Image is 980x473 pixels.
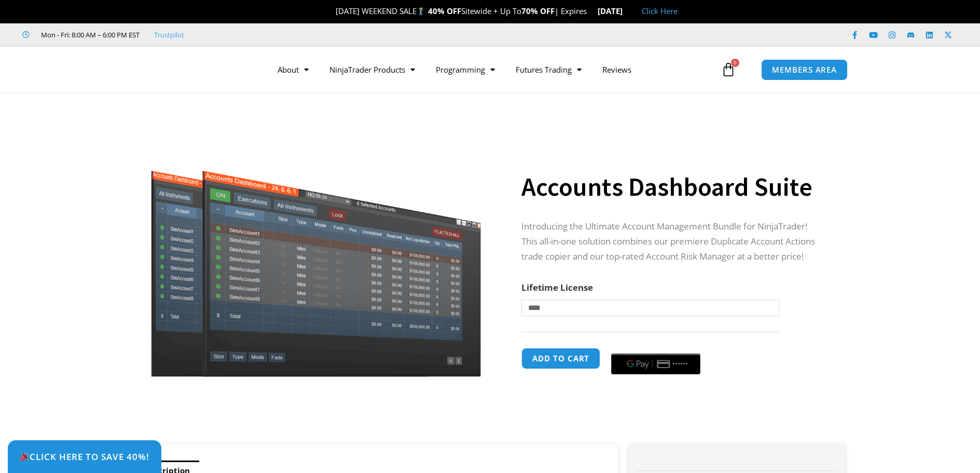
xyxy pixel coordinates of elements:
nav: Menu [267,58,719,82]
a: Click Here [642,6,678,16]
a: 🎉Click Here to save 40%! [8,440,161,473]
span: [DATE] WEEKEND SALE Sitewide + Up To | Expires [325,6,597,16]
a: Clear options [521,321,537,329]
img: Screenshot 2024-08-26 155710eeeee [149,111,483,377]
a: MEMBERS AREA [761,59,848,80]
button: Add to cart [521,348,600,369]
iframe: Secure payment input frame [609,346,702,347]
img: 🎉 [327,7,335,15]
strong: 40% OFF [428,6,461,16]
a: About [267,58,319,82]
span: 0 [731,59,739,67]
a: NinjaTrader Products [319,58,425,82]
h1: Accounts Dashboard Suite [521,169,824,205]
a: Programming [425,58,505,82]
a: 0 [706,55,751,85]
p: Introducing the Ultimate Account Management Bundle for NinjaTrader! This all-in-one solution comb... [521,219,824,264]
strong: 70% OFF [521,6,555,16]
a: Futures Trading [505,58,592,82]
a: Reviews [592,58,642,82]
img: 🏭 [623,7,631,15]
span: MEMBERS AREA [772,66,837,74]
text: •••••• [673,360,688,368]
img: LogoAI | Affordable Indicators – NinjaTrader [118,51,230,88]
a: Trustpilot [154,29,184,41]
button: Buy with GPay [611,354,700,374]
img: ⌛ [587,7,595,15]
strong: [DATE] [598,6,631,16]
label: Lifetime License [521,281,593,293]
span: Click Here to save 40%! [20,452,149,461]
span: Mon - Fri: 8:00 AM – 6:00 PM EST [38,29,140,41]
img: 🏌️‍♂️ [417,7,425,15]
img: 🎉 [20,452,29,461]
